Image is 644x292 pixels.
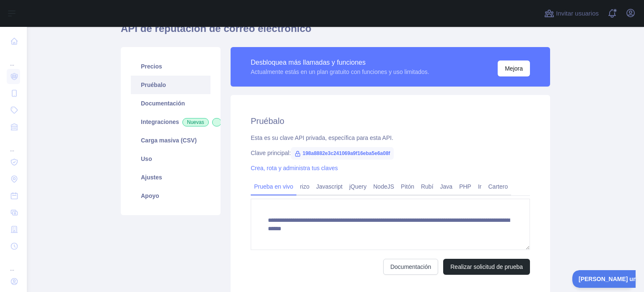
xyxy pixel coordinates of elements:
[131,187,210,205] a: Apoyo
[488,183,508,190] font: Cartero
[390,263,431,270] font: Documentación
[450,263,523,270] font: Realizar solicitud de prueba
[141,118,179,125] font: Integraciones
[131,57,210,76] a: Precios
[251,59,366,66] font: Desbloquea más llamadas y funciones
[10,266,14,272] font: ...
[349,183,366,190] font: jQuery
[141,137,197,144] font: Carga masiva (CSV)
[121,23,312,34] font: API de reputación de correo electrónico
[254,183,293,190] font: Prueba en vivo
[443,259,530,275] button: Realizar solicitud de prueba
[505,65,523,72] font: Mejora
[478,183,482,190] font: Ir
[141,63,162,70] font: Precios
[141,100,185,107] font: Documentación
[131,94,210,113] a: Documentación
[316,183,343,190] font: Javascript
[251,116,284,126] font: Pruébalo
[440,183,453,190] font: Java
[373,183,394,190] font: NodeJS
[251,134,393,141] font: Esta es su clave API privada, específica para esta API.
[131,76,210,94] a: Pruébalo
[10,61,14,67] font: ...
[543,7,600,20] button: Invitar usuarios
[251,165,338,171] a: Crea, rota y administra tus claves
[556,10,599,17] font: Invitar usuarios
[421,183,434,190] font: Rubí
[131,113,210,131] a: IntegracionesNuevas
[459,183,471,190] font: PHP
[131,168,210,187] a: Ajustes
[131,131,210,150] a: Carga masiva (CSV)
[141,155,152,162] font: Uso
[383,259,438,275] a: Documentación
[401,183,414,190] font: Pitón
[251,150,291,156] font: Clave principal:
[572,270,636,288] iframe: Activar/desactivar soporte al cliente
[300,183,309,190] font: rizo
[131,150,210,168] a: Uso
[303,150,390,156] font: 198a8882e3c241069a9f16eba5e6a08f
[251,68,429,75] font: Actualmente estás en un plan gratuito con funciones y uso limitados.
[141,174,162,181] font: Ajustes
[187,119,204,125] font: Nuevas
[141,192,159,199] font: Apoyo
[498,61,530,76] button: Mejora
[141,82,166,88] font: Pruébalo
[6,5,94,12] font: [PERSON_NAME] una pregunta
[10,147,14,153] font: ...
